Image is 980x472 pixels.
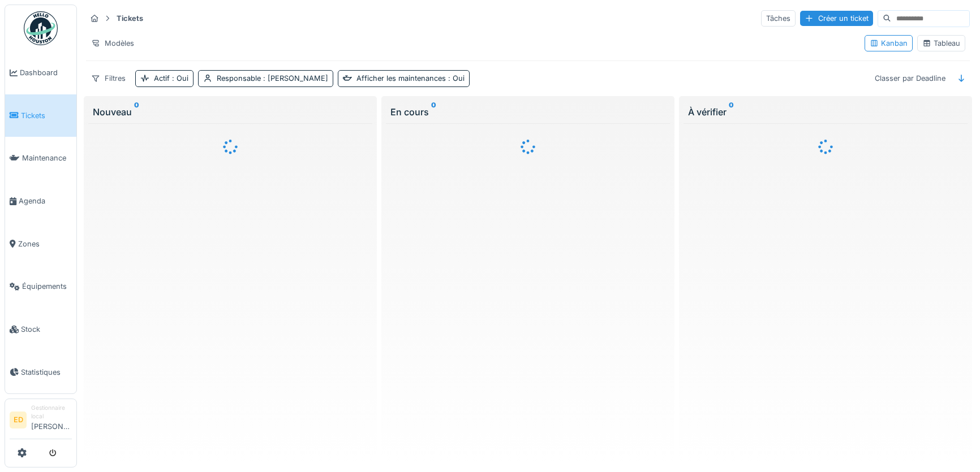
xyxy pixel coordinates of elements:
[10,404,72,439] a: ED Gestionnaire local[PERSON_NAME]
[21,324,72,335] span: Stock
[170,74,188,83] span: : Oui
[761,10,796,27] div: Tâches
[870,38,908,49] div: Kanban
[688,105,963,119] div: À vérifier
[217,73,328,84] div: Responsable
[729,105,734,119] sup: 0
[5,223,76,266] a: Zones
[93,105,368,119] div: Nouveau
[5,308,76,351] a: Stock
[24,11,58,45] img: Badge_color-CXgf-gQk.svg
[134,105,139,119] sup: 0
[390,105,665,119] div: En cours
[10,412,27,428] li: ED
[20,67,72,78] span: Dashboard
[5,265,76,308] a: Équipements
[5,137,76,180] a: Maintenance
[154,73,188,84] div: Actif
[112,13,148,24] strong: Tickets
[86,35,139,51] div: Modèles
[446,74,465,83] span: : Oui
[31,404,72,421] div: Gestionnaire local
[5,94,76,137] a: Tickets
[922,38,960,49] div: Tableau
[5,51,76,94] a: Dashboard
[22,153,72,163] span: Maintenance
[5,350,76,393] a: Statistiques
[86,70,131,86] div: Filtres
[261,74,328,83] span: : [PERSON_NAME]
[5,180,76,223] a: Agenda
[19,196,72,206] span: Agenda
[800,11,873,26] div: Créer un ticket
[431,105,436,119] sup: 0
[21,367,72,378] span: Statistiques
[22,281,72,292] span: Équipements
[356,73,465,84] div: Afficher les maintenances
[31,404,72,436] li: [PERSON_NAME]
[870,70,951,86] div: Classer par Deadline
[18,239,72,249] span: Zones
[21,110,72,121] span: Tickets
